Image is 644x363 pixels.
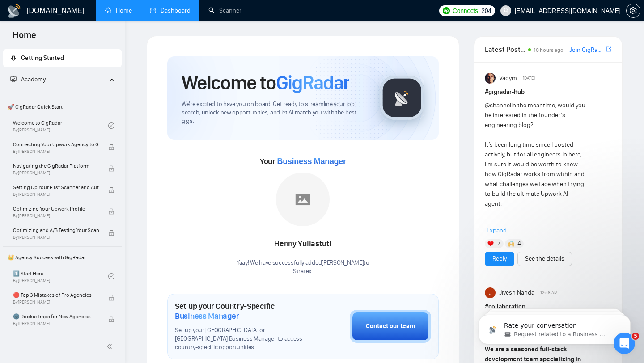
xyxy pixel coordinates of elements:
img: upwork-logo.png [443,7,450,14]
span: @channel [485,101,511,109]
span: Navigating the GigRadar Platform [13,161,99,170]
img: ❤️ [487,241,494,247]
span: Latest Posts from the GigRadar Community [485,44,525,55]
span: 🚀 GigRadar Quick Start [4,98,121,116]
span: Expand [487,227,507,234]
img: 🙌 [508,241,514,247]
span: By [PERSON_NAME] [13,321,99,326]
h1: Set up your Country-Specific [175,301,305,321]
button: Reply [485,252,514,266]
span: [DATE] [523,74,535,82]
a: 1️⃣ Start HereBy[PERSON_NAME] [13,266,108,286]
span: export [606,46,611,53]
span: Optimizing Your Upwork Profile [13,204,99,213]
img: logo [7,4,21,18]
span: 7 [497,239,500,248]
span: Academy [10,76,46,83]
span: 10 hours ago [534,47,563,53]
a: Welcome to GigRadarBy[PERSON_NAME] [13,116,108,135]
span: 5 [632,333,639,340]
span: rocket [10,55,17,61]
span: lock [108,295,114,301]
a: Reply [492,254,507,264]
div: Contact our team [366,321,415,331]
span: lock [108,144,114,150]
img: gigradar-logo.png [380,76,424,120]
span: lock [108,165,114,172]
span: Connecting Your Upwork Agency to GigRadar [13,140,99,149]
a: setting [626,7,640,14]
span: GigRadar [276,71,349,95]
span: Connects: [453,6,479,16]
span: fund-projection-screen [10,76,17,82]
span: setting [627,7,640,14]
span: lock [108,230,114,236]
a: searchScanner [208,7,241,14]
span: Optimizing and A/B Testing Your Scanner for Better Results [13,226,99,235]
a: Join GigRadar Slack Community [569,45,604,55]
span: 204 [481,6,491,16]
span: 🌚 Rookie Traps for New Agencies [13,312,99,321]
img: Vadym [485,73,496,84]
div: Henny Yuliastuti [237,236,369,252]
span: By [PERSON_NAME] [13,213,99,219]
h1: # gigradar-hub [485,87,611,97]
span: user [503,8,509,14]
a: dashboardDashboard [150,7,191,14]
a: homeHome [105,7,132,14]
button: Contact our team [350,310,431,343]
h1: Welcome to [182,71,349,95]
a: export [606,45,611,54]
span: Setting Up Your First Scanner and Auto-Bidder [13,183,99,192]
span: 👑 Agency Success with GigRadar [4,249,121,266]
span: By [PERSON_NAME] [13,235,99,240]
iframe: Intercom notifications message [465,296,644,359]
p: Stratex . [237,267,369,276]
div: Yaay! We have successfully added [PERSON_NAME] to [237,259,369,276]
span: Getting Started [21,54,64,62]
button: setting [626,4,640,18]
span: check-circle [108,273,114,279]
span: Business Manager [277,157,346,166]
span: We're excited to have you on board. Get ready to streamline your job search, unlock new opportuni... [182,100,365,126]
button: See the details [517,252,572,266]
span: By [PERSON_NAME] [13,300,99,305]
span: lock [108,208,114,215]
a: See the details [525,254,564,264]
span: Jivesh Nanda [499,288,534,298]
span: By [PERSON_NAME] [13,149,99,154]
span: Business Manager [175,311,239,321]
span: Set up your [GEOGRAPHIC_DATA] or [GEOGRAPHIC_DATA] Business Manager to access country-specific op... [175,326,305,352]
iframe: Intercom live chat [614,333,635,354]
img: placeholder.png [276,173,330,226]
span: Academy [21,76,46,83]
span: Your [260,156,346,166]
span: Vadym [499,73,517,83]
span: lock [108,316,114,322]
span: Home [5,29,43,47]
span: 12:58 AM [540,289,558,297]
span: By [PERSON_NAME] [13,192,99,197]
img: Jivesh Nanda [485,287,496,298]
span: ⛔ Top 3 Mistakes of Pro Agencies [13,291,99,300]
span: By [PERSON_NAME] [13,170,99,176]
span: lock [108,187,114,193]
span: double-left [106,342,115,351]
span: 4 [517,239,521,248]
span: check-circle [108,122,114,129]
li: Getting Started [3,49,122,67]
